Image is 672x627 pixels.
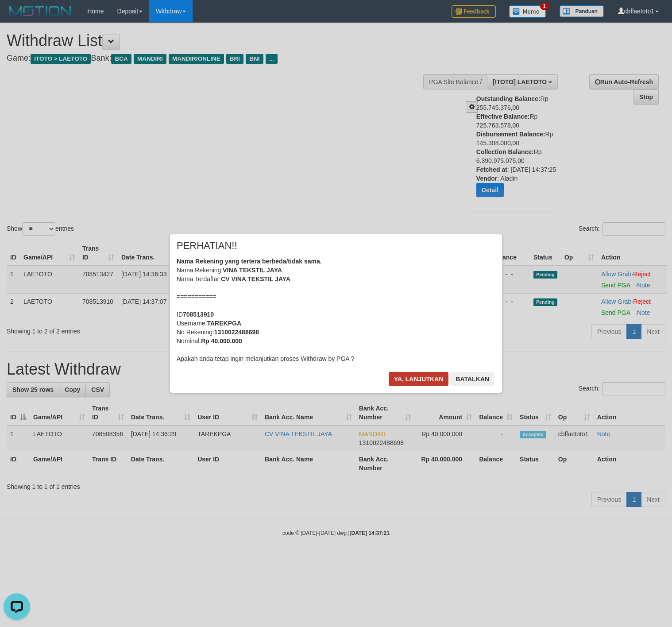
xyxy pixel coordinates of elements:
b: 708513910 [183,311,214,318]
b: 1310022488698 [214,329,259,336]
b: CV VINA TEKSTIL JAYA [221,275,290,283]
div: Nama Rekening: Nama Terdaftar: =========== ID Username: No Rekening: Nominal: Apakah anda tetap i... [177,257,495,363]
b: Nama Rekening yang tertera berbeda/tidak sama. [177,258,322,265]
b: TAREKPGA [207,320,241,327]
b: Rp 40.000.000 [201,337,242,344]
button: Ya, lanjutkan [389,372,449,386]
button: Batalkan [450,372,494,386]
b: VINA TEKSTIL JAYA [223,267,282,274]
button: Open LiveChat chat widget [4,4,30,30]
span: PERHATIAN!! [177,241,237,250]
